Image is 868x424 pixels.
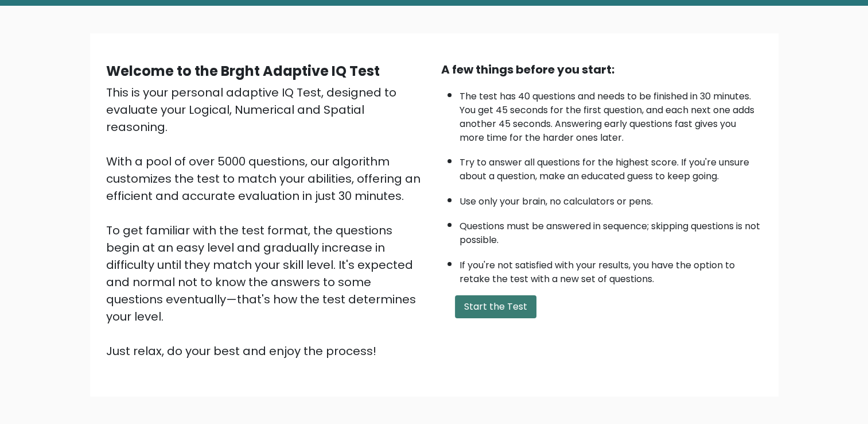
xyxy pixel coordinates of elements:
[460,189,762,209] li: Use only your brain, no calculators or pens.
[106,61,380,80] b: Welcome to the Brght Adaptive IQ Test
[460,214,762,247] li: Questions must be answered in sequence; skipping questions is not possible.
[455,295,536,318] button: Start the Test
[460,150,762,183] li: Try to answer all questions for the highest score. If you're unsure about a question, make an edu...
[106,84,427,360] div: This is your personal adaptive IQ Test, designed to evaluate your Logical, Numerical and Spatial ...
[460,253,762,286] li: If you're not satisfied with your results, you have the option to retake the test with a new set ...
[460,84,762,145] li: The test has 40 questions and needs to be finished in 30 minutes. You get 45 seconds for the firs...
[441,61,762,78] div: A few things before you start:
